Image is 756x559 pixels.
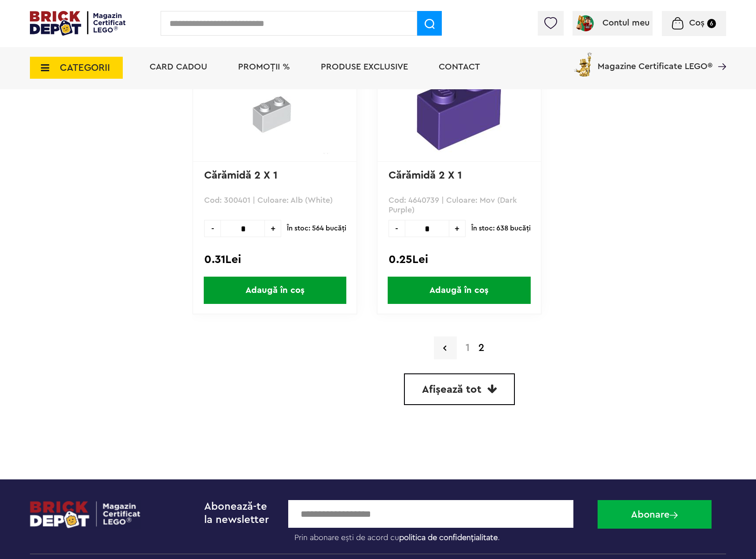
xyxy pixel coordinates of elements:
p: Cod: 4640739 | Culoare: Mov (Dark Purple) [389,195,530,215]
button: Abonare [598,500,712,529]
span: Coș [689,18,705,27]
div: 0.31Lei [204,254,345,265]
p: Cod: 300401 | Culoare: Alb (White) [204,195,345,215]
img: Cărămidă 2 X 1 [213,68,337,154]
img: Cărămidă 2 X 1 [417,68,501,152]
small: 6 [707,19,716,28]
a: Cărămidă 2 X 1 [204,170,278,181]
a: Contul meu [576,18,650,27]
span: Afișează tot [422,384,481,395]
span: + [449,220,466,237]
span: În stoc: 638 bucăţi [471,220,531,237]
span: Adaugă în coș [388,277,530,304]
a: Produse exclusive [321,62,408,71]
a: Adaugă în coș [378,277,541,304]
span: Magazine Certificate LEGO® [598,51,712,71]
img: Abonare [670,512,678,519]
a: PROMOȚII % [238,62,290,71]
span: CATEGORII [60,63,110,73]
img: footerlogo [30,500,141,529]
a: 1 [461,343,474,353]
label: Prin abonare ești de acord cu . [288,528,591,543]
strong: 2 [474,343,489,353]
span: + [265,220,281,237]
a: politica de confidențialitate [399,533,498,541]
a: Adaugă în coș [193,277,356,304]
span: - [389,220,405,237]
a: Cărămidă 2 X 1 [389,170,462,181]
span: Adaugă în coș [204,277,346,304]
a: Card Cadou [150,62,207,71]
span: - [204,220,220,237]
div: 0.25Lei [389,254,530,265]
a: Afișează tot [404,373,515,405]
a: Contact [439,62,480,71]
span: Abonează-te la newsletter [204,501,269,525]
a: Pagina precedenta [434,336,457,359]
span: În stoc: 564 bucăţi [287,220,346,237]
span: Contul meu [602,18,650,27]
a: Magazine Certificate LEGO® [712,51,726,59]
